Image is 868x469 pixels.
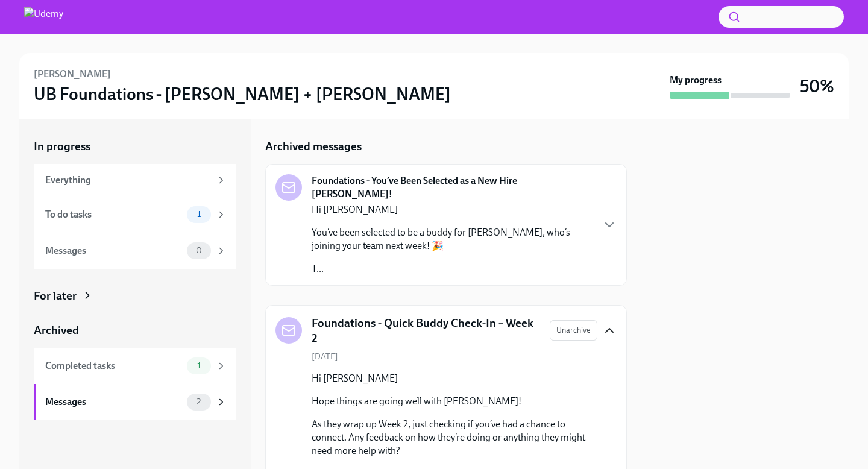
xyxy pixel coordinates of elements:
[34,83,451,105] h3: UB Foundations - [PERSON_NAME] + [PERSON_NAME]
[24,7,63,27] img: Udemy
[45,395,182,409] div: Messages
[312,203,593,216] p: Hi [PERSON_NAME]
[45,208,182,221] div: To do tasks
[189,397,208,406] span: 2
[34,288,236,304] a: For later
[34,323,236,338] a: Archived
[34,164,236,197] a: Everything
[312,418,597,458] p: As they wrap up Week 2, just checking if you’ve had a chance to connect. Any feedback on how they...
[312,262,593,275] p: T...
[34,288,77,304] div: For later
[34,139,236,154] a: In progress
[312,226,593,253] p: You’ve been selected to be a buddy for [PERSON_NAME], who’s joining your team next week! 🎉
[190,210,208,219] span: 1
[189,246,209,255] span: 0
[670,74,722,87] strong: My progress
[45,244,182,257] div: Messages
[312,372,597,385] p: Hi [PERSON_NAME]
[34,348,236,384] a: Completed tasks1
[312,351,338,362] span: [DATE]
[45,359,182,373] div: Completed tasks
[800,75,834,97] h3: 50%
[34,384,236,420] a: Messages2
[34,68,111,81] h6: [PERSON_NAME]
[550,320,597,341] button: Unarchive
[34,233,236,269] a: Messages0
[556,324,591,336] span: Unarchive
[190,361,208,370] span: 1
[265,139,362,154] h5: Archived messages
[34,197,236,233] a: To do tasks1
[312,174,593,201] strong: Foundations - You’ve Been Selected as a New Hire [PERSON_NAME]!
[312,315,540,346] h5: Foundations - Quick Buddy Check-In – Week 2
[45,174,211,187] div: Everything
[312,395,597,408] p: Hope things are going well with [PERSON_NAME]!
